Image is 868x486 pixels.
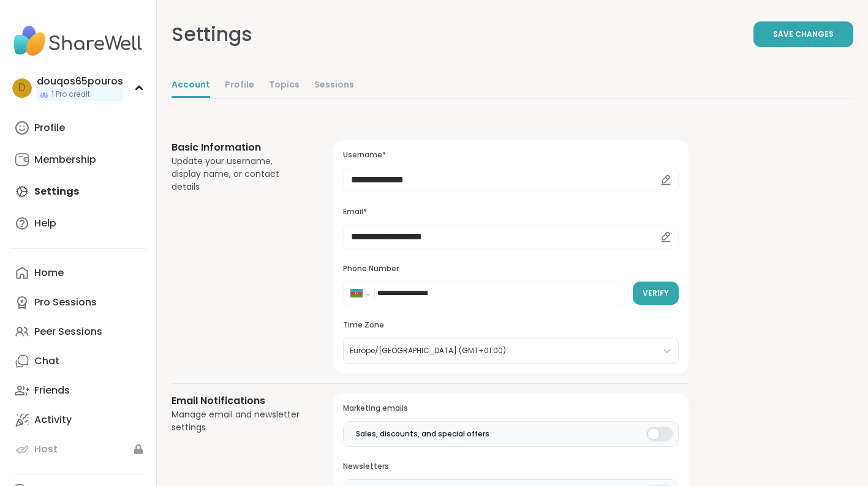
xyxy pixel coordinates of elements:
div: douqos65pouros [37,75,123,88]
button: Verify [633,282,679,305]
a: Host [10,435,146,464]
div: Membership [34,153,96,166]
div: Friends [34,384,70,397]
h3: Email* [343,207,679,217]
a: Profile [225,73,254,98]
a: Topics [269,73,300,98]
h3: Marketing emails [343,403,679,414]
h3: Username* [343,150,679,160]
div: Host [34,443,58,456]
div: Peer Sessions [34,325,102,338]
h3: Time Zone [343,320,679,331]
button: Save Changes [753,21,853,47]
a: Membership [10,145,146,174]
a: Activity [10,405,146,435]
span: d [18,80,26,96]
a: Pro Sessions [10,288,146,317]
span: Save Changes [773,29,834,40]
span: Verify [643,288,669,299]
div: Pro Sessions [34,296,97,309]
div: Help [34,217,56,230]
a: Profile [10,113,146,143]
div: Settings [172,20,252,49]
div: Chat [34,354,59,368]
h3: Basic Information [172,140,304,155]
a: Peer Sessions [10,317,146,346]
a: Help [10,209,146,238]
h3: Phone Number [343,264,679,274]
div: Update your username, display name, or contact details [172,155,304,193]
a: Friends [10,376,146,405]
a: Sessions [314,73,354,98]
a: Home [10,258,146,288]
div: Manage email and newsletter settings [172,408,304,434]
h3: Newsletters [343,462,679,472]
span: Sales, discounts, and special offers [356,428,489,439]
div: Activity [34,413,72,427]
span: 1 Pro credit [51,89,90,100]
div: Profile [34,121,65,135]
a: Account [172,73,210,98]
h3: Email Notifications [172,394,304,408]
a: Chat [10,346,146,376]
img: ShareWell Nav Logo [10,20,146,62]
div: Home [34,266,64,280]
